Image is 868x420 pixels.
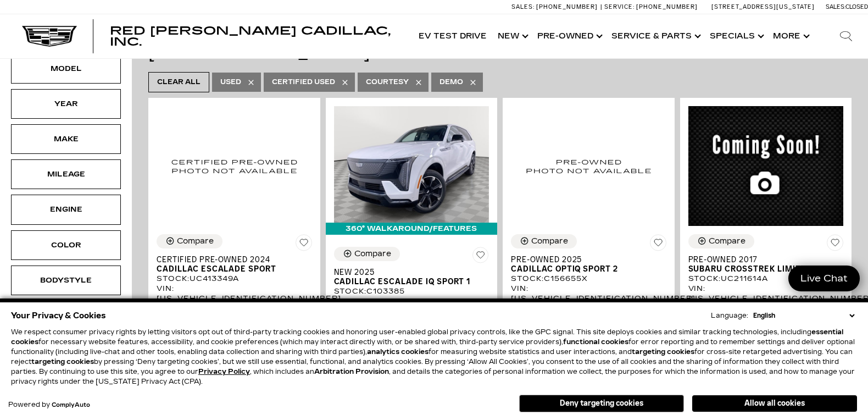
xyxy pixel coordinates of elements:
[604,3,635,10] span: Service:
[531,236,568,246] div: Compare
[11,54,121,84] div: ModelModel
[8,401,90,408] div: Powered by
[688,264,836,274] span: Subaru Crosstrek Limited
[688,234,754,248] button: Compare Vehicle
[367,348,429,356] strong: analytics cookies
[688,255,844,274] a: Pre-Owned 2017Subaru Crosstrek Limited
[38,63,93,75] div: Model
[334,277,481,286] span: Cadillac ESCALADE IQ Sport 1
[511,284,666,303] div: VIN: [US_VEHICLE_IDENTIFICATION_NUMBER]
[334,268,481,277] span: New 2025
[31,358,94,366] strong: targeting cookies
[563,338,628,346] strong: functional cookies
[296,234,312,255] button: Save Vehicle
[38,98,93,110] div: Year
[220,75,241,89] span: Used
[11,308,106,323] span: Your Privacy & Cookies
[688,255,836,264] span: Pre-Owned 2017
[826,3,845,10] span: Sales:
[314,368,389,375] strong: Arbitration Provision
[439,75,463,89] span: Demo
[845,3,868,10] span: Closed
[692,395,857,412] button: Allow all cookies
[157,274,312,284] div: Stock : UC413349A
[704,14,767,58] a: Specials
[38,203,93,215] div: Engine
[511,4,600,10] a: Sales: [PHONE_NUMBER]
[536,3,598,10] span: [PHONE_NUMBER]
[511,106,666,226] img: 2025 Cadillac OPTIQ Sport 2
[157,255,304,264] span: Certified Pre-Owned 2024
[38,239,93,251] div: Color
[750,311,857,320] select: Language Select
[334,296,489,316] div: VIN: [US_VEHICLE_IDENTIFICATION_NUMBER]
[22,26,77,47] img: Cadillac Dark Logo with Cadillac White Text
[511,274,666,284] div: Stock : C156655X
[272,75,335,89] span: Certified Used
[709,236,745,246] div: Compare
[177,236,214,246] div: Compare
[795,272,853,285] span: Live Chat
[519,395,684,412] button: Deny targeting cookies
[334,106,489,223] img: 2025 Cadillac ESCALADE IQ Sport 1
[511,255,666,274] a: Pre-Owned 2025Cadillac OPTIQ Sport 2
[110,24,391,48] span: Red [PERSON_NAME] Cadillac, Inc.
[606,14,704,58] a: Service & Parts
[11,159,121,189] div: MileageMileage
[688,274,844,284] div: Stock : UC211614A
[511,234,577,248] button: Compare Vehicle
[38,133,93,145] div: Make
[492,14,532,58] a: New
[472,247,489,268] button: Save Vehicle
[711,3,815,10] a: [STREET_ADDRESS][US_STATE]
[334,268,489,286] a: New 2025Cadillac ESCALADE IQ Sport 1
[11,266,121,295] div: BodystyleBodystyle
[366,75,409,89] span: Courtesy
[688,284,844,303] div: VIN: [US_VEHICLE_IDENTIFICATION_NUMBER]
[354,249,391,259] div: Compare
[334,247,400,261] button: Compare Vehicle
[11,230,121,260] div: ColorColor
[511,255,658,264] span: Pre-Owned 2025
[413,14,492,58] a: EV Test Drive
[157,264,304,274] span: Cadillac Escalade Sport
[600,4,700,10] a: Service: [PHONE_NUMBER]
[52,402,90,408] a: ComplyAuto
[38,274,93,286] div: Bodystyle
[711,312,748,319] div: Language:
[157,284,312,303] div: VIN: [US_VEHICLE_IDENTIFICATION_NUMBER]
[532,14,606,58] a: Pre-Owned
[636,3,698,10] span: [PHONE_NUMBER]
[11,124,121,154] div: MakeMake
[198,368,250,375] a: Privacy Policy
[11,89,121,119] div: YearYear
[11,195,121,224] div: EngineEngine
[788,266,860,291] a: Live Chat
[110,25,402,47] a: Red [PERSON_NAME] Cadillac, Inc.
[334,286,489,296] div: Stock : C103385
[326,223,498,235] div: 360° WalkAround/Features
[511,264,658,274] span: Cadillac OPTIQ Sport 2
[827,234,843,255] button: Save Vehicle
[11,327,857,386] p: We respect consumer privacy rights by letting visitors opt out of third-party tracking cookies an...
[157,255,312,274] a: Certified Pre-Owned 2024Cadillac Escalade Sport
[688,106,844,226] img: 2017 Subaru Crosstrek Limited
[650,234,666,255] button: Save Vehicle
[767,14,813,58] button: More
[511,3,535,10] span: Sales:
[157,75,201,89] span: Clear All
[38,168,93,180] div: Mileage
[632,348,694,356] strong: targeting cookies
[157,106,312,226] img: 2024 Cadillac Escalade Sport
[157,234,222,248] button: Compare Vehicle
